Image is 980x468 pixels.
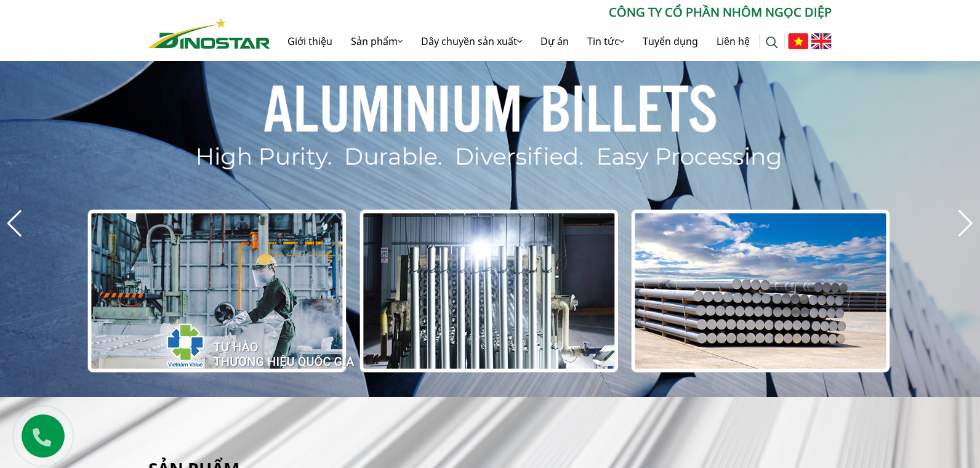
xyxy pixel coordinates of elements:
img: search [766,36,778,49]
a: Tuyển dụng [633,22,707,61]
img: English [811,33,832,49]
img: Tiếng Việt [788,33,808,49]
a: Sản phẩm [342,22,412,61]
a: Dự án [531,22,578,61]
p: CÔNG TY CỔ PHẦN NHÔM NGỌC DIỆP [270,3,832,22]
a: Dây chuyền sản xuất [412,22,531,61]
a: Tin tức [578,22,633,61]
a: Giới thiệu [278,22,342,61]
img: thqg [130,301,356,385]
a: Nhôm Dinostar [148,15,270,48]
img: Nhôm Dinostar [148,18,270,49]
a: Liên hệ [707,22,759,61]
